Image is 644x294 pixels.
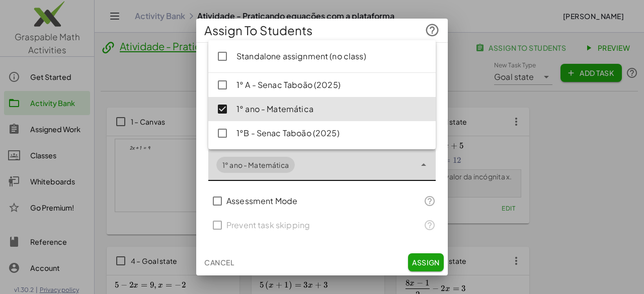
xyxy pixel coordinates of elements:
[236,79,428,91] div: 1° A - Senac Taboão (2025)
[200,253,238,271] button: Cancel
[408,253,444,271] button: Assign
[412,258,440,267] span: Assign
[204,23,312,39] span: Assign To Students
[226,189,297,213] label: Assessment Mode
[208,40,436,149] div: undefined-list
[236,127,428,139] div: 1°B - Senac Taboão (2025)
[222,160,289,170] div: 1° ano - Matemática
[204,258,234,267] span: Cancel
[236,103,428,115] div: 1° ano - Matemática
[236,50,428,62] div: Standalone assignment (no class)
